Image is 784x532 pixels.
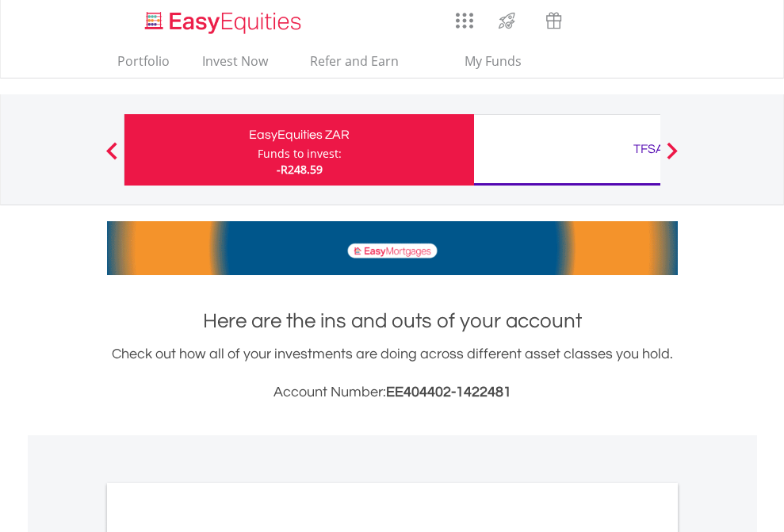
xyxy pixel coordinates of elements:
[456,12,473,29] img: grid-menu-icon.svg
[139,4,308,36] a: Home page
[258,146,342,162] div: Funds to invest:
[111,53,176,78] a: Portfolio
[446,4,484,29] a: AppsGrid
[294,53,415,78] a: Refer and Earn
[658,4,698,39] a: My Profile
[618,4,658,36] a: FAQ's and Support
[386,385,511,400] span: EE404402-1422481
[442,51,545,71] span: My Funds
[530,4,577,33] a: Vouchers
[107,343,678,404] div: Check out how all of your investments are doing across different asset classes you hold.
[277,162,323,177] span: -R248.59
[107,307,678,335] h1: Here are the ins and outs of your account
[134,124,465,146] div: EasyEquities ZAR
[107,221,678,275] img: EasyMortage Promotion Banner
[310,52,399,70] span: Refer and Earn
[196,53,274,78] a: Invest Now
[541,8,567,33] img: vouchers-v2.svg
[577,4,618,36] a: Notifications
[96,150,128,166] button: Previous
[107,381,678,404] h3: Account Number:
[142,10,308,36] img: EasyEquities_Logo.png
[656,150,688,166] button: Next
[494,8,520,33] img: thrive-v2.svg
